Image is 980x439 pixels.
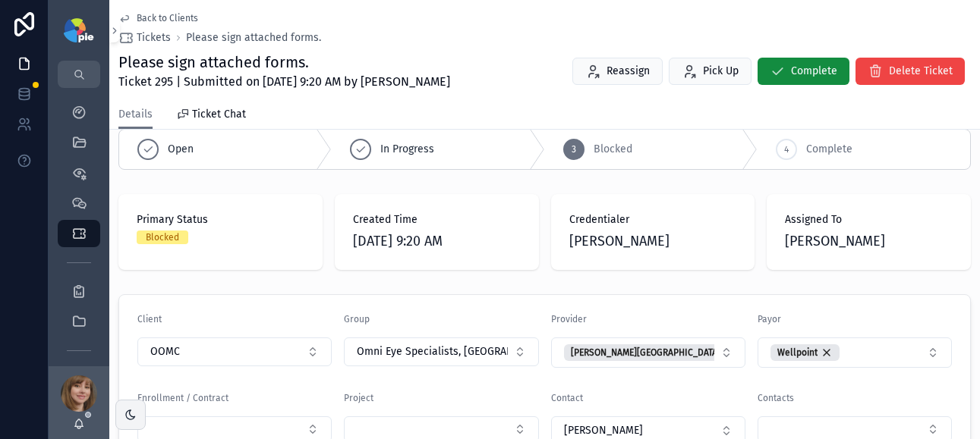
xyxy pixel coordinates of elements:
button: Select Button [758,337,952,368]
div: scrollable content [49,88,109,366]
span: Created Time [353,212,521,227]
span: Blocked [594,142,632,157]
button: Select Button [344,337,538,366]
span: Payor [758,314,781,325]
button: Select Button [137,337,332,366]
span: [PERSON_NAME] [564,423,643,438]
span: Omni Eye Specialists, [GEOGRAPHIC_DATA] [357,344,507,359]
span: Assigned To [785,212,953,227]
img: App logo [64,18,93,42]
span: Group [344,314,370,325]
span: Contacts [758,393,794,403]
span: Complete [806,142,852,157]
span: Provider [551,314,587,325]
span: Ticket 295 | Submitted on [DATE] 9:20 AM by [PERSON_NAME] [118,73,450,91]
div: Blocked [146,230,179,244]
span: 4 [784,143,789,155]
span: [PERSON_NAME] [569,230,670,252]
a: Back to Clients [118,12,198,24]
h1: Please sign attached forms. [118,52,450,73]
span: Tickets [137,30,171,45]
span: Primary Status [137,212,304,227]
span: Open [168,142,194,157]
button: Pick Up [669,58,752,85]
span: Complete [791,64,837,79]
span: [DATE] 9:20 AM [353,230,521,252]
span: Ticket Chat [192,107,246,122]
a: Tickets [118,30,171,45]
span: OOMC [150,344,180,359]
span: Details [118,107,153,122]
span: [PERSON_NAME] [785,230,885,252]
span: Reassign [607,64,650,79]
button: Delete Ticket [856,58,965,85]
span: Enrollment / Contract [137,393,228,403]
span: Credentialer [569,212,737,227]
span: Wellpoint [777,346,818,359]
span: 3 [572,143,576,155]
span: Contact [551,393,583,403]
button: Unselect 1755 [770,344,840,361]
button: Complete [758,58,849,85]
a: Details [118,101,153,130]
a: Ticket Chat [177,101,246,131]
span: Back to Clients [137,12,198,24]
a: Please sign attached forms. [186,30,321,45]
span: [PERSON_NAME][GEOGRAPHIC_DATA] [571,346,720,359]
button: Reassign [572,58,663,85]
span: In Progress [380,142,434,157]
span: Delete Ticket [889,64,953,79]
span: Project [344,393,373,403]
span: Client [137,314,162,325]
button: Unselect 189 [564,344,742,361]
button: Select Button [551,337,745,368]
span: Pick Up [703,64,739,79]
